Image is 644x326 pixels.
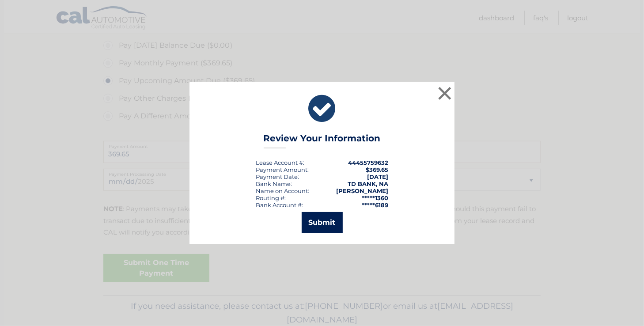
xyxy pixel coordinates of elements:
div: : [256,173,299,180]
strong: 44455759632 [348,159,388,166]
div: Payment Amount: [256,166,309,173]
strong: TD BANK, NA [348,180,388,187]
span: $369.65 [366,166,388,173]
div: Routing #: [256,194,286,201]
button: Submit [302,212,343,233]
div: Lease Account #: [256,159,304,166]
span: Payment Date [256,173,298,180]
button: × [436,84,454,102]
h3: Review Your Information [264,133,381,148]
strong: [PERSON_NAME] [336,187,388,194]
div: Name on Account: [256,187,309,194]
div: Bank Account #: [256,201,303,208]
span: [DATE] [367,173,388,180]
div: Bank Name: [256,180,292,187]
